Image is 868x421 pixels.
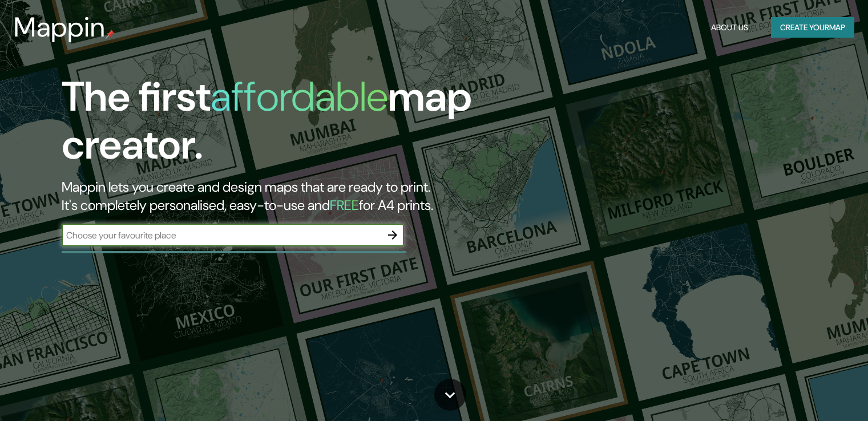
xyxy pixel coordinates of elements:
input: Choose your favourite place [62,229,381,242]
img: mappin-pin [106,30,115,39]
h2: Mappin lets you create and design maps that are ready to print. It's completely personalised, eas... [62,178,496,214]
h5: FREE [330,196,359,214]
h3: Mappin [14,11,106,43]
h1: affordable [211,70,388,123]
button: About Us [706,17,753,38]
button: Create yourmap [771,17,854,38]
h1: The first map creator. [62,73,496,178]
